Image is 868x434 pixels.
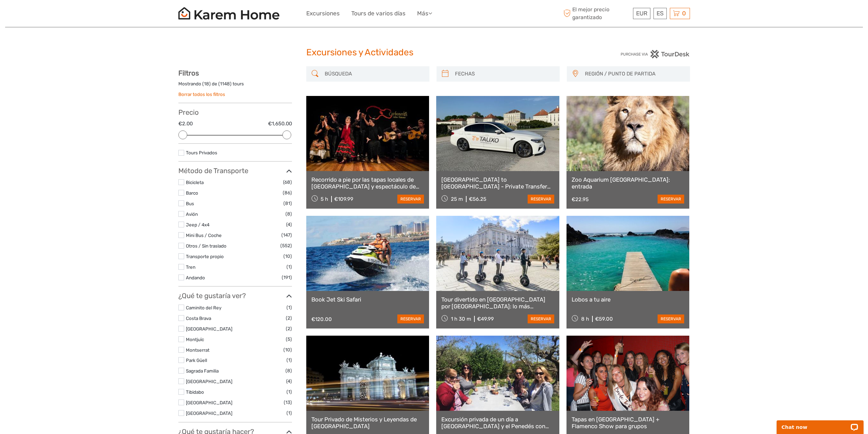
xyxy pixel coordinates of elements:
input: BÚSQUEDA [322,68,426,80]
a: reservar [528,195,554,204]
span: (10) [283,346,292,354]
a: [GEOGRAPHIC_DATA] to [GEOGRAPHIC_DATA] - Private Transfer (MAD) [441,176,554,190]
label: €2.00 [178,120,193,127]
span: (5) [286,335,292,343]
a: Sagrada Familia [186,368,219,374]
div: Mostrando ( ) de ( ) tours [178,81,292,91]
a: Avión [186,211,198,217]
a: [GEOGRAPHIC_DATA] [186,400,232,405]
iframe: LiveChat chat widget [772,412,868,434]
a: Book Jet Ski Safari [311,296,424,303]
a: Montjuïc [186,337,204,342]
div: ES [653,8,667,19]
div: €59.00 [595,316,613,322]
strong: Filtros [178,69,199,77]
a: Excursiones [306,9,340,18]
img: PurchaseViaTourDesk.png [620,50,690,58]
div: €22.95 [572,196,589,202]
a: Bicicleta [186,180,204,185]
span: 1 h 30 m [451,316,471,322]
a: Tapas en [GEOGRAPHIC_DATA] + Flamenco Show para grupos [572,416,685,430]
a: Tours Privados [186,150,217,155]
a: reservar [658,195,684,204]
span: 8 h [581,316,589,322]
a: reservar [397,314,424,323]
a: [GEOGRAPHIC_DATA] [186,379,232,384]
a: Transporte propio [186,254,224,259]
a: Montserrat [186,347,209,353]
span: (1) [286,356,292,364]
span: EUR [636,10,647,17]
span: El mejor precio garantizado [562,6,631,21]
span: (552) [280,242,292,250]
span: 5 h [321,196,328,202]
a: Tibidabo [186,389,204,395]
h1: Excursiones y Actividades [306,47,562,58]
a: reservar [397,195,424,204]
a: Andando [186,275,205,280]
a: Más [417,9,432,18]
a: Mini Bus / Coche [186,233,222,238]
a: Barco [186,190,198,196]
div: €120.00 [311,316,332,322]
h3: Precio [178,108,292,116]
span: (86) [283,189,292,197]
a: Tours de varios días [351,9,406,18]
a: Tour Privado de Misterios y Leyendas de [GEOGRAPHIC_DATA] [311,416,424,430]
span: (4) [286,221,292,228]
span: (1) [286,304,292,311]
label: 18 [204,81,209,87]
span: (147) [281,231,292,239]
span: (191) [282,274,292,281]
span: (68) [283,178,292,186]
button: REGIÓN / PUNTO DE PARTIDA [582,68,687,80]
span: (10) [283,252,292,260]
img: Karem Home [178,5,279,22]
span: (2) [286,325,292,333]
span: (8) [285,367,292,375]
span: 0 [681,10,687,17]
span: (4) [286,377,292,385]
a: reservar [658,314,684,323]
a: Zoo Aquarium [GEOGRAPHIC_DATA]: entrada [572,176,685,190]
a: Excursión privada de un día a [GEOGRAPHIC_DATA] y el Penedés con recogida en el hotel desde [GEOG... [441,416,554,430]
a: Tour divertido en [GEOGRAPHIC_DATA] por [GEOGRAPHIC_DATA]: lo más destacado [PERSON_NAME] antiguo... [441,296,554,310]
a: Tren [186,264,195,270]
div: €49.99 [477,316,494,322]
a: Borrar todos los filtros [178,92,225,97]
h3: ¿Qué te gustaría ver? [178,292,292,300]
a: Otros / Sin traslado [186,243,226,249]
a: Jeep / 4x4 [186,222,209,227]
span: (1) [286,388,292,396]
span: (8) [285,210,292,218]
a: reservar [528,314,554,323]
a: Caminito del Rey [186,305,221,310]
a: Bus [186,201,194,206]
a: Costa Brava [186,316,211,321]
a: Lobos a tu aire [572,296,685,303]
span: 25 m [451,196,463,202]
span: (13) [284,398,292,406]
a: [GEOGRAPHIC_DATA] [186,326,232,332]
a: Park Güell [186,358,207,363]
label: €1,650.00 [268,120,292,127]
div: €109.99 [334,196,353,202]
span: (2) [286,314,292,322]
a: [GEOGRAPHIC_DATA] [186,410,232,416]
h3: Método de Transporte [178,167,292,175]
input: FECHAS [452,68,556,80]
span: (1) [286,263,292,271]
span: (1) [286,409,292,417]
label: 1148 [220,81,230,87]
div: €56.25 [469,196,486,202]
span: (81) [283,199,292,207]
a: Recorrido a pie por las tapas locales de [GEOGRAPHIC_DATA] y espectáculo de flamenco [311,176,424,190]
